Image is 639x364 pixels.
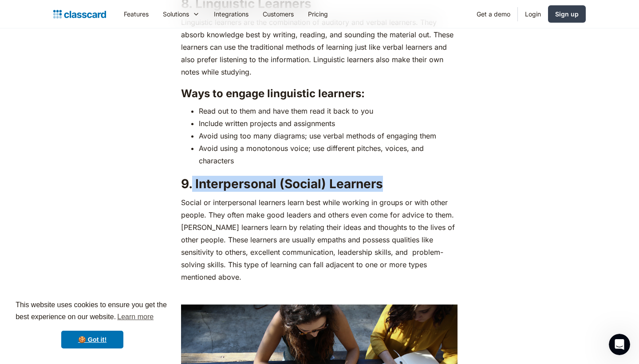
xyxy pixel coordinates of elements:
a: Login [518,4,548,24]
div: Sign up [555,9,579,19]
a: home [53,8,106,20]
li: Read out to them and have them read it back to you [199,105,458,117]
div: cookieconsent [7,291,177,357]
p: Linguistic learners are the combination of auditory and verbal learners. They absorb knowledge be... [181,16,458,78]
p: ‍ [181,288,458,300]
p: Social or interpersonal learners learn best while working in groups or with other people. They of... [181,196,458,283]
a: Integrations [207,4,256,24]
a: Customers [256,4,301,24]
a: dismiss cookie message [61,331,123,348]
div: Solutions [163,9,189,19]
a: Features [117,4,156,24]
li: Avoid using a monotonous voice; use different pitches, voices, and characters [199,142,458,167]
iframe: Intercom live chat [609,334,630,355]
span: This website uses cookies to ensure you get the best experience on our website. [16,300,169,324]
strong: Ways to engage linguistic learners: [181,87,365,100]
div: Solutions [156,4,207,24]
a: Sign up [548,5,586,23]
a: learn more about cookies [116,310,155,324]
li: Avoid using too many diagrams; use verbal methods of engaging them [199,130,458,142]
li: Include written projects and assignments [199,117,458,130]
a: Pricing [301,4,335,24]
a: Get a demo [469,4,517,24]
strong: 9. Interpersonal (Social) Learners [181,176,383,191]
